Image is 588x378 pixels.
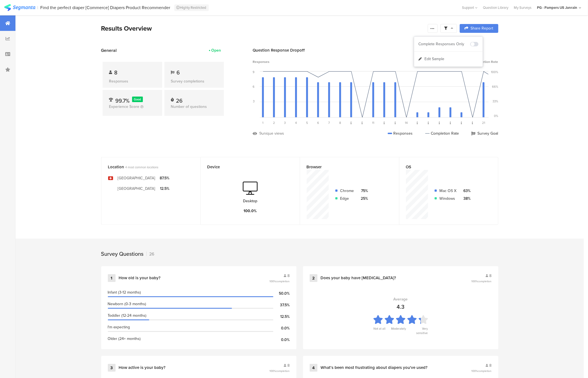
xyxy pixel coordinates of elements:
[160,186,169,191] div: 12.5%
[108,364,116,372] div: 3
[273,302,290,308] div: 37.5%
[273,325,290,331] div: 0.0%
[253,59,270,64] span: Responses
[490,273,492,279] span: 8
[373,326,386,334] div: Not at all
[340,121,341,125] span: 8
[276,279,290,283] span: completion
[262,131,284,136] div: unique views
[273,121,275,125] span: 2
[310,364,317,372] div: 4
[171,78,217,84] div: Survey completions
[134,97,141,102] span: Good
[207,164,284,170] div: Device
[119,275,161,281] div: How old is your baby?
[109,78,156,84] div: Responses
[101,47,117,54] span: General
[253,99,255,103] div: 3
[273,291,290,296] div: 50.0%
[440,196,457,201] div: Windows
[108,313,147,318] span: Toddler (12-24 months)
[253,47,498,53] div: Question Response Dropoff
[108,274,116,282] div: 1
[405,121,408,125] span: 14
[125,165,159,169] span: 4 most common locations
[273,314,290,320] div: 12.5%
[372,121,375,125] span: 11
[471,26,493,30] span: Share Report
[424,56,444,62] span: Edit Sample
[340,196,354,201] div: Edge
[388,131,413,136] div: Responses
[307,164,383,170] div: Browser
[328,121,330,125] span: 7
[472,369,492,373] span: 100%
[177,68,180,77] span: 6
[253,70,255,74] div: 9
[101,250,144,258] div: Survey Questions
[472,279,492,283] span: 100%
[494,114,498,118] div: 0%
[440,188,457,194] div: Mac OS X
[119,365,166,371] div: How active is your baby?
[117,175,155,181] div: [GEOGRAPHIC_DATA]
[295,121,297,125] span: 4
[270,279,290,283] span: 100%
[174,4,209,11] div: Highly Restricted
[478,369,492,373] span: completion
[260,131,262,136] div: 9
[406,164,482,170] div: OS
[244,208,257,214] div: 100.0%
[284,121,286,125] span: 3
[4,4,35,11] img: segmanta logo
[146,251,155,257] div: 26
[109,104,140,110] span: Experience Score
[108,336,141,342] span: Older (24+ months)
[480,5,511,10] a: Question Library
[340,188,354,194] div: Chrome
[171,104,207,110] span: Number of questions
[490,363,492,368] span: 8
[493,99,498,103] div: 33%
[321,365,428,371] div: What’s been most frustrating about diapers you've used?
[117,186,155,191] div: [GEOGRAPHIC_DATA]
[394,296,408,302] div: Average
[288,273,290,279] span: 8
[212,47,221,53] div: Open
[359,196,368,201] div: 25%
[263,121,264,125] span: 1
[288,363,290,368] span: 8
[425,131,459,136] div: Completion Rate
[270,369,290,373] span: 100%
[461,188,471,194] div: 63%
[310,274,317,282] div: 2
[116,97,130,105] span: 99.7%
[462,3,477,12] div: Support
[101,23,425,33] div: Results Overview
[511,5,534,10] a: My Surveys
[317,121,319,125] span: 6
[41,5,170,10] div: Find the perfect diaper [Commerce] Diapers Product Recommender
[160,175,169,181] div: 87.5%
[472,131,498,136] div: Survey Goal
[473,59,498,64] span: Completion Rate
[306,121,308,125] span: 5
[461,196,471,201] div: 38%
[108,301,146,307] span: Newborn (0-3 months)
[108,324,130,330] span: I'm expecting
[418,41,470,47] div: Complete Responses Only
[492,84,498,89] div: 66%
[276,369,290,373] span: completion
[243,198,257,204] div: Desktop
[491,70,498,74] div: 100%
[114,68,118,77] span: 8
[478,279,492,283] span: completion
[253,84,255,89] div: 6
[482,121,485,125] span: 21
[108,289,141,295] span: Infant (3-12 months)
[273,337,290,343] div: 0.0%
[411,326,428,334] div: Very sensitive
[108,164,185,170] div: Location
